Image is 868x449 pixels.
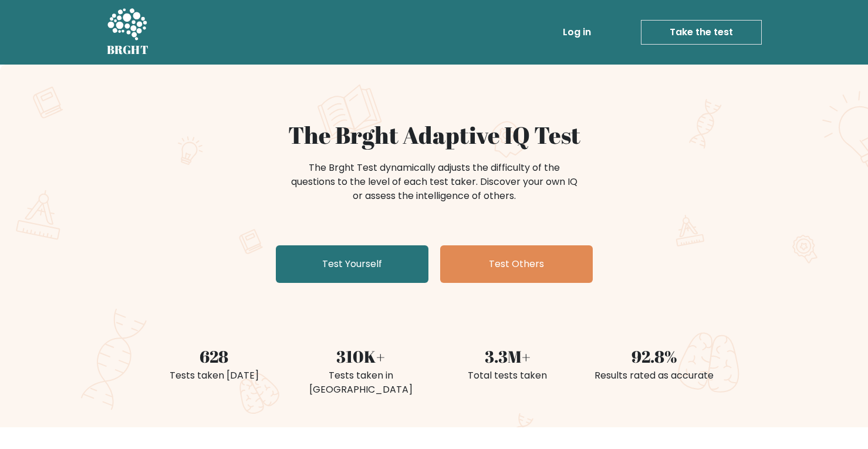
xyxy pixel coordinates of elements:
div: Results rated as accurate [588,369,721,383]
a: Test Others [440,245,593,283]
a: BRGHT [107,5,149,60]
div: The Brght Test dynamically adjusts the difficulty of the questions to the level of each test take... [288,161,581,203]
div: 628 [148,344,281,369]
a: Take the test [641,20,762,45]
div: Tests taken in [GEOGRAPHIC_DATA] [295,369,427,397]
a: Log in [558,21,596,44]
div: Tests taken [DATE] [148,369,281,383]
div: 3.3M+ [441,344,574,369]
div: Total tests taken [441,369,574,383]
h1: The Brght Adaptive IQ Test [148,121,721,149]
div: 310K+ [295,344,427,369]
div: 92.8% [588,344,721,369]
h5: BRGHT [107,43,149,57]
a: Test Yourself [276,245,428,283]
